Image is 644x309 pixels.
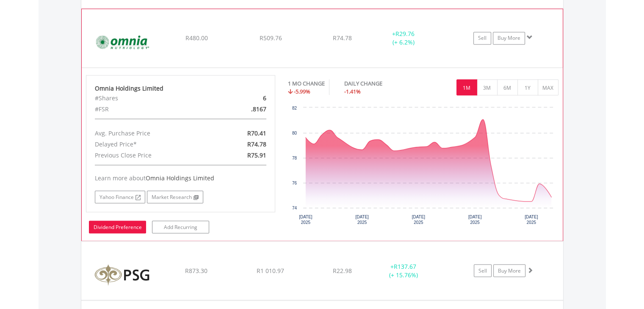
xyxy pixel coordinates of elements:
[517,79,538,95] button: 1Y
[468,214,482,224] text: [DATE] 2025
[473,32,491,44] a: Sell
[147,190,203,203] a: Market Research
[493,32,525,44] a: Buy More
[355,214,369,224] text: [DATE] 2025
[86,252,158,298] img: EQU.ZA.KST.png
[456,79,477,95] button: 1M
[344,79,412,87] div: DAILY CHANGE
[288,103,558,230] svg: Interactive chart
[185,266,207,274] span: R873.30
[95,174,267,182] div: Learn more about
[89,221,146,233] a: Dividend Preference
[259,34,282,42] span: R509.76
[292,205,297,210] text: 74
[292,155,297,160] text: 78
[86,19,159,65] img: EQU.ZA.OMN.png
[474,264,492,277] a: Sell
[394,262,416,270] span: R137.67
[477,79,498,95] button: 3M
[185,34,207,42] span: R480.00
[344,87,361,95] span: -1.41%
[525,214,538,224] text: [DATE] 2025
[247,151,266,159] span: R75.91
[88,149,211,160] div: Previous Close Price
[288,79,325,87] div: 1 MO CHANGE
[493,264,525,277] a: Buy More
[211,103,273,114] div: .8167
[211,92,273,103] div: 6
[88,127,211,138] div: Avg. Purchase Price
[299,214,312,224] text: [DATE] 2025
[292,105,297,110] text: 82
[88,138,211,149] div: Delayed Price*
[292,180,297,185] text: 76
[95,84,267,92] div: Omnia Holdings Limited
[95,190,145,203] a: Yahoo Finance
[288,103,558,230] div: Chart. Highcharts interactive chart.
[146,174,214,182] span: Omnia Holdings Limited
[412,214,426,224] text: [DATE] 2025
[372,262,436,279] div: + (+ 15.76%)
[292,130,297,135] text: 80
[371,30,435,47] div: + (+ 6.2%)
[247,140,266,148] span: R74.78
[257,266,284,274] span: R1 010.97
[333,34,352,42] span: R74.78
[152,221,209,233] a: Add Recurring
[538,79,558,95] button: MAX
[294,87,310,95] span: -5.99%
[247,129,266,137] span: R70.41
[333,266,352,274] span: R22.98
[395,30,415,38] span: R29.76
[88,92,211,103] div: #Shares
[88,103,211,114] div: #FSR
[497,79,518,95] button: 6M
